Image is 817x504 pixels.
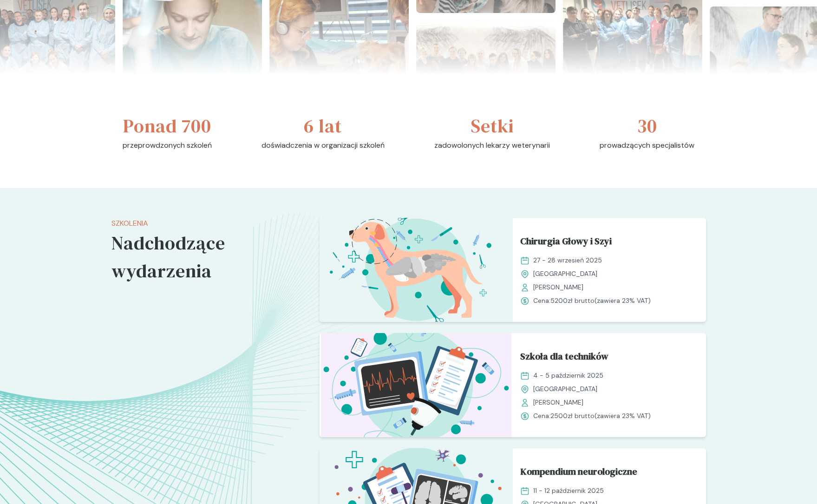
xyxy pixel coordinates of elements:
[123,140,212,151] p: przeprowdzonych szkoleń
[520,465,699,482] a: Kompendium neurologiczne
[520,349,699,367] a: Szkoła dla techników
[533,486,604,496] span: 11 - 12 październik 2025
[550,296,595,305] span: 5200 zł brutto
[520,349,608,367] span: Szkoła dla techników
[533,371,603,380] span: 4 - 5 październik 2025
[320,333,513,437] img: Z2B_FZbqstJ98k08_Technicy_T.svg
[520,234,699,252] a: Chirurgia Głowy i Szyi
[637,112,657,140] h3: 30
[533,398,583,407] span: [PERSON_NAME]
[520,234,612,252] span: Chirurgia Głowy i Szyi
[471,112,514,140] h3: Setki
[533,384,597,394] span: [GEOGRAPHIC_DATA]
[520,465,637,482] span: Kompendium neurologiczne
[550,412,595,420] span: 2500 zł brutto
[533,269,597,279] span: [GEOGRAPHIC_DATA]
[261,140,385,151] p: doświadczenia w organizacji szkoleń
[600,140,694,151] p: prowadzących specjalistów
[320,218,513,322] img: ZqFXfB5LeNNTxeHy_ChiruGS_T.svg
[434,140,550,151] p: zadowolonych lekarzy weterynarii
[123,112,211,140] h3: Ponad 700
[533,411,651,421] span: Cena: (zawiera 23% VAT)
[533,282,583,292] span: [PERSON_NAME]
[304,112,342,140] h3: 6 lat
[533,296,651,306] span: Cena: (zawiera 23% VAT)
[533,255,602,265] span: 27 - 28 wrzesień 2025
